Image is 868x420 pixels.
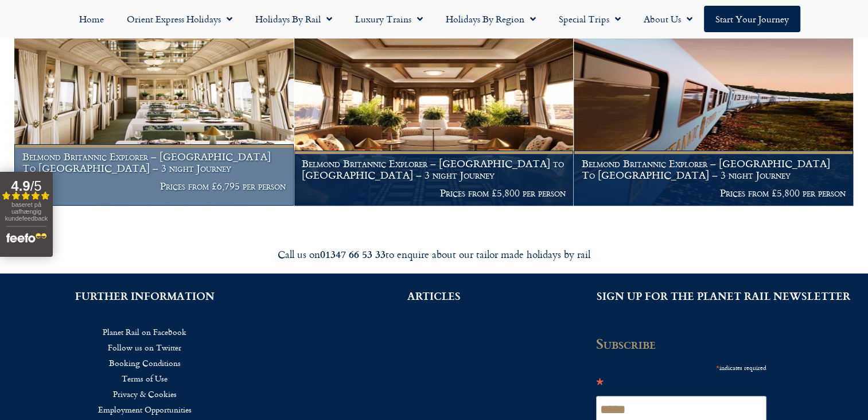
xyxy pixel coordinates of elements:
a: Special Trips [547,6,632,32]
div: indicates required [596,360,767,374]
a: About Us [632,6,704,32]
h1: Belmond Britannic Explorer – [GEOGRAPHIC_DATA] to [GEOGRAPHIC_DATA] – 3 night Journey [302,158,566,180]
a: Luxury Trains [344,6,434,32]
nav: Menu [6,6,862,32]
h2: SIGN UP FOR THE PLANET RAIL NEWSLETTER [596,291,851,301]
h2: ARTICLES [306,291,561,301]
a: Home [68,6,115,32]
nav: Menu [17,324,272,417]
a: Employment Opportunities [17,402,272,417]
a: Booking Conditions [17,355,272,371]
a: Orient Express Holidays [115,6,244,32]
a: Belmond Britannic Explorer – [GEOGRAPHIC_DATA] to [GEOGRAPHIC_DATA] – 3 night Journey Prices from... [294,16,574,206]
a: Holidays by Region [434,6,547,32]
h1: Belmond Britannic Explorer – [GEOGRAPHIC_DATA] To [GEOGRAPHIC_DATA] – 3 night Journey [22,151,286,174]
a: Terms of Use [17,371,272,386]
p: Prices from £6,795 per person [22,180,286,192]
h2: Subscribe [596,336,774,352]
strong: 01347 66 53 33 [320,246,386,261]
p: Prices from £5,800 per person [582,187,846,199]
a: Start your Journey [704,6,800,32]
div: Call us on to enquire about our tailor made holidays by rail [113,248,756,261]
a: Belmond Britannic Explorer – [GEOGRAPHIC_DATA] To [GEOGRAPHIC_DATA] – 3 night Journey Prices from... [14,16,294,206]
a: Planet Rail on Facebook [17,324,272,340]
a: Belmond Britannic Explorer – [GEOGRAPHIC_DATA] To [GEOGRAPHIC_DATA] – 3 night Journey Prices from... [574,16,854,206]
a: Holidays by Rail [244,6,344,32]
a: Follow us on Twitter [17,340,272,355]
a: Privacy & Cookies [17,386,272,402]
h1: Belmond Britannic Explorer – [GEOGRAPHIC_DATA] To [GEOGRAPHIC_DATA] – 3 night Journey [582,158,846,180]
h2: FURTHER INFORMATION [17,291,272,301]
p: Prices from £5,800 per person [302,187,566,199]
